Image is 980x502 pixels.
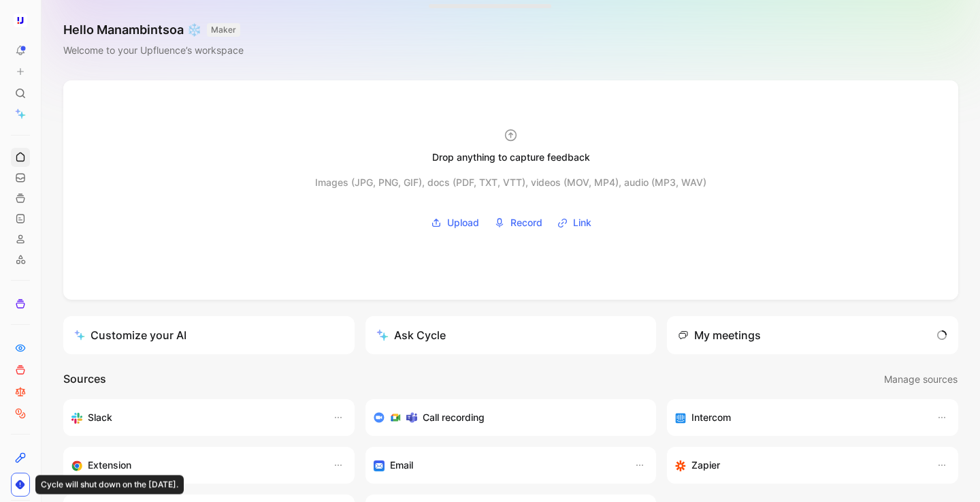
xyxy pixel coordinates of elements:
button: Ask Cycle [365,316,657,354]
div: Sync your customers, send feedback and get updates in Intercom [675,409,923,426]
div: Ask Cycle [376,327,446,343]
h3: Intercom [691,409,731,426]
h3: Extension [88,457,131,473]
img: Upfluence [14,14,27,27]
h3: Zapier [691,457,720,473]
div: Welcome to your Upfluence’s workspace [63,42,244,59]
div: Images (JPG, PNG, GIF), docs (PDF, TXT, VTT), videos (MOV, MP4), audio (MP3, WAV) [315,174,706,191]
h3: Slack [88,409,112,426]
span: Record [510,215,542,231]
button: Upload [426,213,484,233]
button: Upfluence [11,11,30,30]
button: Manage sources [883,371,958,388]
div: Drop anything to capture feedback [432,149,590,166]
div: Capture feedback from thousands of sources with Zapier (survey results, recordings, sheets, etc). [675,457,923,473]
h2: Sources [63,371,106,388]
div: Record & transcribe meetings from Zoom, Meet & Teams. [374,409,638,426]
button: Record [489,213,547,233]
div: My meetings [678,327,761,343]
h1: Hello Manambintsoa ❄️ [63,22,244,38]
a: Customize your AI [63,316,355,354]
div: Customize your AI [74,327,186,343]
span: Upload [447,215,479,231]
h3: Call recording [423,409,485,426]
div: Forward emails to your feedback inbox [374,457,621,473]
div: Sync your customers, send feedback and get updates in Slack [71,409,319,426]
span: Manage sources [884,371,958,388]
span: Link [573,215,591,231]
div: Cycle will shut down on the [DATE]. [35,475,184,495]
button: Link [553,213,596,233]
h3: Email [390,457,413,473]
div: Capture feedback from anywhere on the web [71,457,319,473]
button: MAKER [207,23,240,37]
